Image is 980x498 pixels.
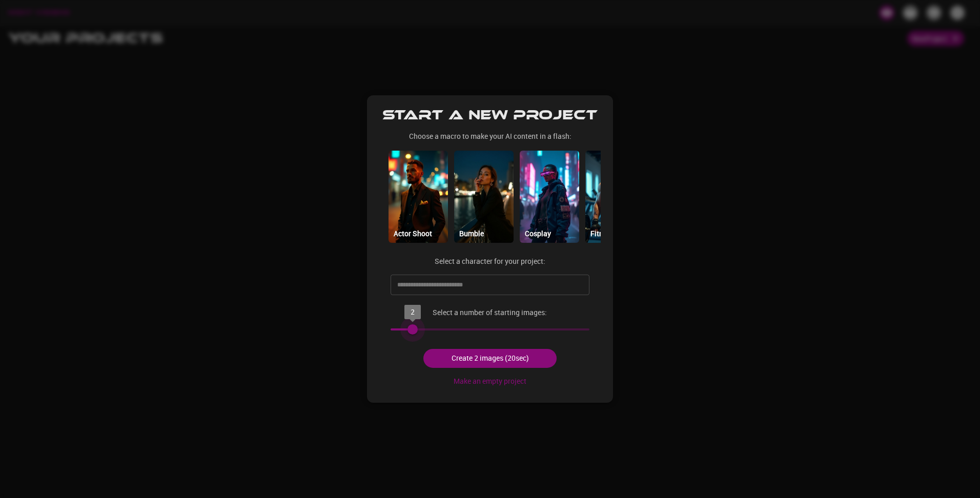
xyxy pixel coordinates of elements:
[423,349,556,368] button: Create 2 images (20sec)
[411,307,415,317] span: 2
[389,151,448,243] img: fte-nv-actor.jpg
[409,131,571,141] p: Choose a macro to make your AI content in a flash:
[391,307,590,318] p: Select a number of starting images:
[450,372,530,391] button: Make an empty project
[454,151,514,243] img: fte-nv-bumble.jpg
[525,228,551,239] p: Cosplay
[590,228,614,239] p: Fitness
[435,256,545,266] p: Select a character for your project:
[585,151,645,243] img: fte-nv-fitness.jpg
[382,108,598,123] h1: Start a new project
[520,151,579,243] img: fte-nv-cosplay.jpg
[394,228,432,239] p: Actor Shoot
[459,228,484,239] p: Bumble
